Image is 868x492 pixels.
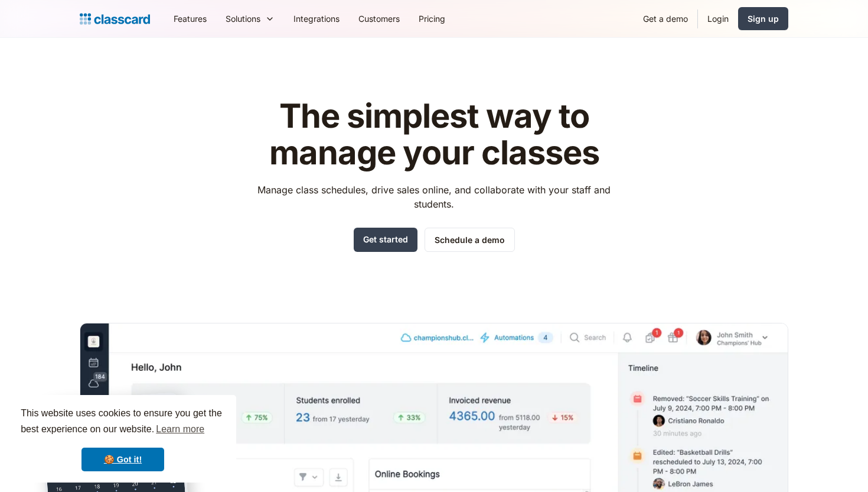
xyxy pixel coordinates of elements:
[284,5,349,32] a: Integrations
[81,448,164,471] a: dismiss cookie message
[738,7,788,30] a: Sign up
[409,5,455,32] a: Pricing
[349,5,409,32] a: Customers
[354,228,417,252] a: Get started
[80,11,150,27] a: Logo
[634,5,697,32] a: Get a demo
[748,12,779,25] div: Sign up
[21,406,225,438] span: This website uses cookies to ensure you get the best experience on our website.
[698,5,738,32] a: Login
[247,183,622,211] p: Manage class schedules, drive sales online, and collaborate with your staff and students.
[226,12,260,25] div: Solutions
[216,5,284,32] div: Solutions
[247,98,622,171] h1: The simplest way to manage your classes
[164,5,216,32] a: Features
[425,228,515,252] a: Schedule a demo
[154,420,206,438] a: learn more about cookies
[9,395,236,483] div: cookieconsent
